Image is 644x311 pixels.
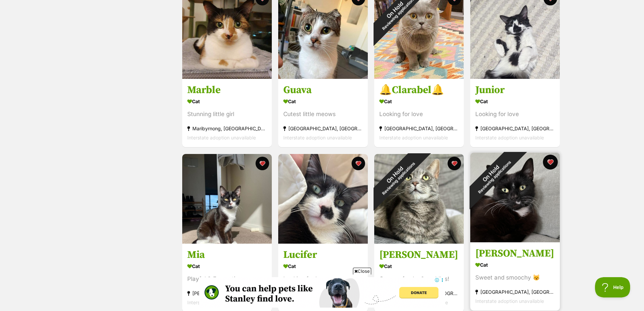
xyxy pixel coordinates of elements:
[475,298,544,304] span: Interstate adoption unavailable
[199,277,445,308] iframe: Advertisement
[448,157,461,170] button: favourite
[187,261,267,271] div: Cat
[278,79,368,148] a: Guava Cat Cutest little meows [GEOGRAPHIC_DATA], [GEOGRAPHIC_DATA] Interstate adoption unavailabl...
[283,135,352,141] span: Interstate adoption unavailable
[283,97,363,107] div: Cat
[283,261,363,271] div: Cat
[475,135,544,141] span: Interstate adoption unavailable
[182,79,272,148] a: Marble Cat Stunning little girl Maribyrnong, [GEOGRAPHIC_DATA] Interstate adoption unavailable fa...
[379,248,459,261] h3: [PERSON_NAME]
[182,154,272,244] img: Mia
[475,110,555,119] div: Looking for love
[283,248,363,261] h3: Lucifer
[475,287,555,296] div: [GEOGRAPHIC_DATA], [GEOGRAPHIC_DATA]
[543,155,558,170] button: favourite
[256,157,269,170] button: favourite
[475,84,555,97] h3: Junior
[595,277,630,297] iframe: Help Scout Beacon - Open
[379,274,459,284] div: Queen of calm & cuddles!
[187,97,267,107] div: Cat
[379,110,459,119] div: Looking for love
[187,299,256,305] span: Interstate adoption unavailable
[187,124,267,133] div: Maribyrnong, [GEOGRAPHIC_DATA]
[374,79,464,148] a: 🔔Clarabel🔔 Cat Looking for love [GEOGRAPHIC_DATA], [GEOGRAPHIC_DATA] Interstate adoption unavaila...
[470,237,560,244] a: On HoldReviewing applications
[379,289,459,298] div: [GEOGRAPHIC_DATA], [GEOGRAPHIC_DATA]
[381,161,416,196] span: Reviewing applications
[359,139,434,214] div: On Hold
[470,153,560,242] img: Betty
[470,79,560,148] a: Junior Cat Looking for love [GEOGRAPHIC_DATA], [GEOGRAPHIC_DATA] Interstate adoption unavailable ...
[187,135,256,141] span: Interstate adoption unavailable
[187,274,267,284] div: Playful & Energetic
[475,273,555,282] div: Sweet and smoochy 😽
[477,160,512,195] span: Reviewing applications
[283,124,363,133] div: [GEOGRAPHIC_DATA], [GEOGRAPHIC_DATA]
[470,242,560,311] a: [PERSON_NAME] Cat Sweet and smoochy 😽 [GEOGRAPHIC_DATA], [GEOGRAPHIC_DATA] Interstate adoption un...
[374,238,464,245] a: On HoldReviewing applications
[187,110,267,119] div: Stunning little girl
[379,124,459,133] div: [GEOGRAPHIC_DATA], [GEOGRAPHIC_DATA]
[475,247,555,260] h3: [PERSON_NAME]
[475,260,555,270] div: Cat
[379,84,459,97] h3: 🔔Clarabel🔔
[187,289,267,298] div: [PERSON_NAME][GEOGRAPHIC_DATA]
[379,299,448,305] span: Interstate adoption unavailable
[352,157,365,170] button: favourite
[475,97,555,107] div: Cat
[283,110,363,119] div: Cutest little meows
[379,97,459,107] div: Cat
[455,137,530,212] div: On Hold
[278,154,368,244] img: Lucifer
[374,154,464,244] img: Carrie Bradshaw
[353,268,371,274] span: Close
[379,135,448,141] span: Interstate adoption unavailable
[187,84,267,97] h3: Marble
[374,73,464,80] a: On HoldReviewing applications
[475,124,555,133] div: [GEOGRAPHIC_DATA], [GEOGRAPHIC_DATA]
[379,261,459,271] div: Cat
[187,248,267,261] h3: Mia
[283,84,363,97] h3: Guava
